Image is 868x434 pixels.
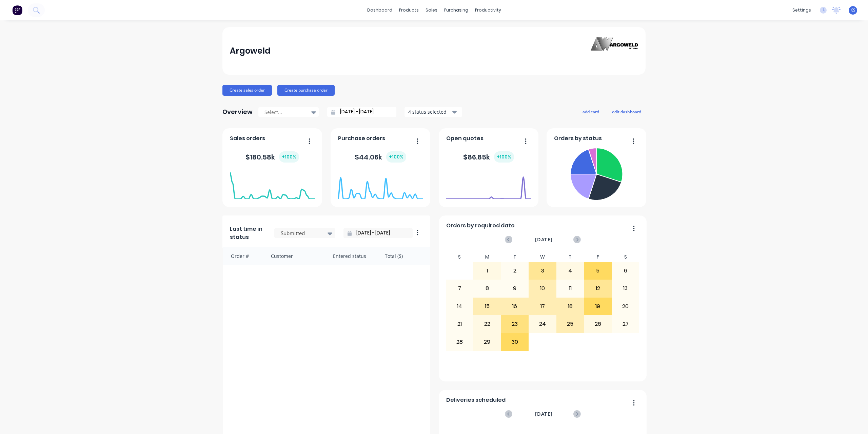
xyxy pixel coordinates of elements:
[446,280,473,297] div: 7
[355,151,406,163] div: $ 44.06k
[556,252,584,262] div: T
[789,5,814,15] div: settings
[557,262,584,279] div: 4
[535,410,553,418] span: [DATE]
[494,151,514,163] div: + 100 %
[501,298,529,315] div: 16
[578,107,604,116] button: add card
[584,280,611,297] div: 12
[446,134,484,143] span: Open quotes
[529,280,556,297] div: 10
[612,298,639,315] div: 20
[529,298,556,315] div: 17
[474,262,501,279] div: 1
[557,298,584,315] div: 18
[473,252,501,262] div: M
[222,85,272,96] button: Create sales order
[326,247,378,265] div: Entered status
[557,280,584,297] div: 11
[446,298,473,315] div: 14
[222,105,253,119] div: Overview
[352,228,410,238] input: Filter by date
[608,107,646,116] button: edit dashboard
[529,252,556,262] div: W
[501,280,529,297] div: 9
[245,151,299,163] div: $ 180.58k
[472,5,505,15] div: productivity
[386,151,406,163] div: + 100 %
[535,236,553,243] span: [DATE]
[584,316,611,333] div: 26
[230,44,271,58] div: Argoweld
[850,7,855,13] span: KS
[446,396,506,404] span: Deliveries scheduled
[584,298,611,315] div: 19
[474,280,501,297] div: 8
[338,134,385,143] span: Purchase orders
[501,252,529,262] div: T
[612,316,639,333] div: 27
[529,316,556,333] div: 24
[12,5,22,15] img: Factory
[474,298,501,315] div: 15
[501,333,529,350] div: 30
[474,333,501,350] div: 29
[557,316,584,333] div: 25
[463,151,514,163] div: $ 86.85k
[405,107,462,117] button: 4 status selected
[223,247,264,265] div: Order #
[474,316,501,333] div: 22
[441,5,472,15] div: purchasing
[230,134,265,143] span: Sales orders
[422,5,441,15] div: sales
[584,262,611,279] div: 5
[446,252,474,262] div: S
[378,247,430,265] div: Total ($)
[529,262,556,279] div: 3
[396,5,422,15] div: products
[446,316,473,333] div: 21
[612,252,639,262] div: S
[408,108,451,115] div: 4 status selected
[501,262,529,279] div: 2
[591,37,638,65] img: Argoweld
[264,247,326,265] div: Customer
[501,316,529,333] div: 23
[584,252,612,262] div: F
[277,85,335,96] button: Create purchase order
[230,225,266,241] span: Last time in status
[279,151,299,163] div: + 100 %
[554,134,602,143] span: Orders by status
[446,333,473,350] div: 28
[364,5,396,15] a: dashboard
[612,280,639,297] div: 13
[612,262,639,279] div: 6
